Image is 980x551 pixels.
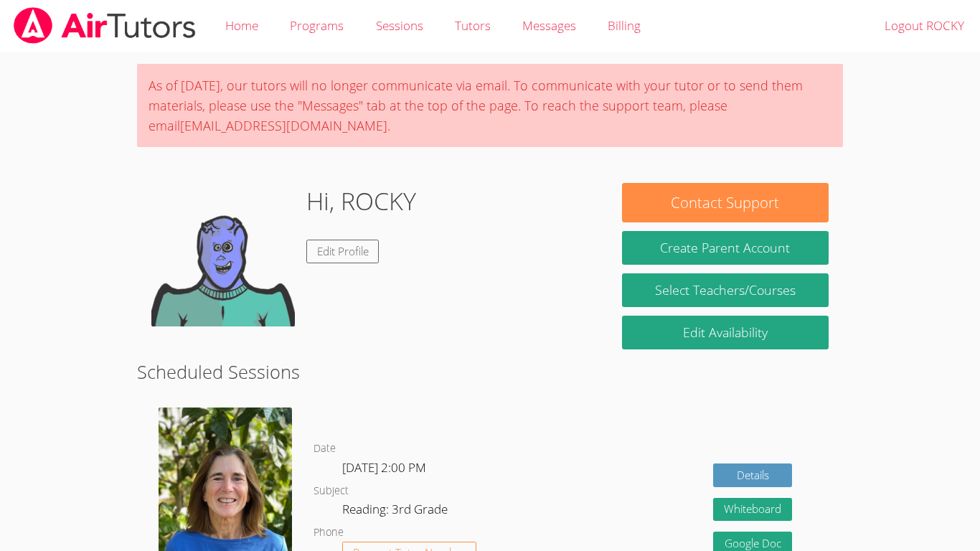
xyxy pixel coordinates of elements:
img: default.png [151,183,295,326]
div: As of [DATE], our tutors will no longer communicate via email. To communicate with your tutor or ... [137,64,843,147]
a: Edit Availability [622,316,829,349]
h2: Scheduled Sessions [137,358,843,385]
h1: Hi, ROCKY [306,183,416,220]
a: Details [713,463,792,487]
a: Select Teachers/Courses [622,273,829,307]
button: Create Parent Account [622,231,829,265]
span: [DATE] 2:00 PM [342,459,426,476]
dt: Date [314,440,336,458]
a: Edit Profile [306,240,380,263]
span: Messages [522,17,576,34]
dt: Phone [314,524,344,542]
button: Whiteboard [713,498,792,522]
button: Contact Support [622,183,829,222]
dd: Reading: 3rd Grade [342,499,451,524]
dt: Subject [314,482,349,500]
img: airtutors_banner-c4298cdbf04f3fff15de1276eac7730deb9818008684d7c2e4769d2f7ddbe033.png [12,7,197,44]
